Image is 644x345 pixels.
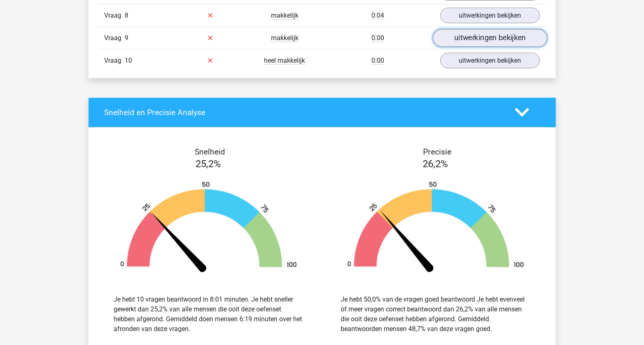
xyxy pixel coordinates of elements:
span: 10 [125,57,132,64]
span: Vraag [105,11,125,20]
span: 0:04 [372,11,385,20]
h4: Snelheid [105,147,316,157]
h4: Precisie [332,147,543,157]
img: 25.15c012df9b23.png [107,181,310,275]
span: heel makkelijk [264,57,305,65]
span: Vraag [105,33,125,43]
span: 26,2% [423,158,448,170]
span: 25,2% [196,158,221,170]
span: 0:00 [372,34,385,42]
span: makkelijk [271,34,298,42]
span: 0:00 [372,57,385,65]
div: Je hebt 10 vragen beantwoord in 8:01 minuten. Je hebt sneller gewerkt dan 25,2% van alle mensen d... [114,295,303,334]
span: makkelijk [271,11,298,20]
span: Vraag [105,56,125,66]
img: 26.668ae8ebfab1.png [335,181,537,275]
a: uitwerkingen bekijken [440,8,540,23]
div: Je hebt 50,0% van de vragen goed beantwoord Je hebt evenveel of meer vragen correct beantwoord da... [341,295,530,334]
span: 8 [125,11,129,19]
a: uitwerkingen bekijken [440,53,540,68]
a: uitwerkingen bekijken [432,29,547,47]
h4: Snelheid en Precisie Analyse [105,108,503,117]
span: 9 [125,34,129,42]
